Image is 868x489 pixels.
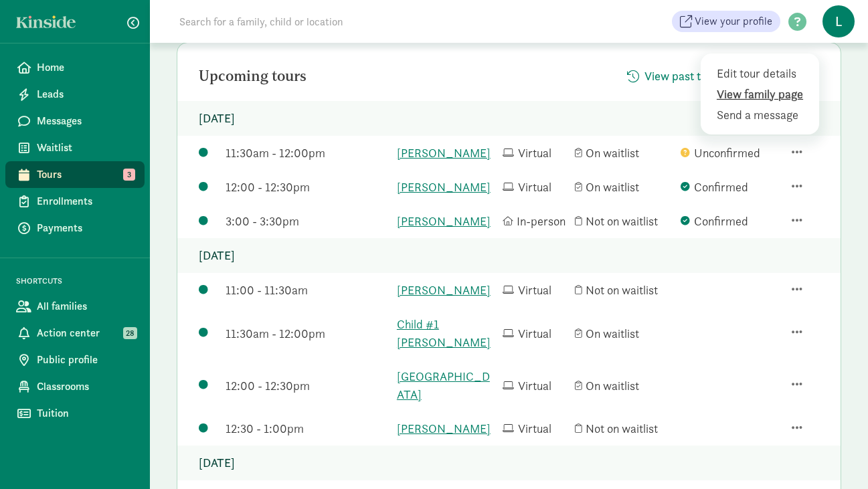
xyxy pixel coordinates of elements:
[397,178,496,196] a: [PERSON_NAME]
[575,281,674,299] div: Not on waitlist
[37,325,134,341] span: Action center
[5,293,145,320] a: All families
[575,178,674,196] div: On waitlist
[37,140,134,156] span: Waitlist
[5,400,145,427] a: Tuition
[5,215,145,241] a: Payments
[695,13,772,29] span: View your profile
[681,212,780,230] div: Confirmed
[822,5,855,37] span: L
[226,324,390,343] div: 11:30am - 12:00pm
[226,281,390,299] div: 11:00 - 11:30am
[681,144,780,162] div: Unconfirmed
[37,405,134,421] span: Tuition
[575,324,674,343] div: On waitlist
[177,238,841,273] p: [DATE]
[397,281,496,299] a: [PERSON_NAME]
[5,347,145,373] a: Public profile
[37,60,134,76] span: Home
[5,54,145,81] a: Home
[171,8,547,35] input: Search for a family, child or location
[5,320,145,347] a: Action center 28
[37,379,134,395] span: Classrooms
[503,419,569,437] div: Virtual
[503,144,569,162] div: Virtual
[801,425,868,489] iframe: Chat Widget
[616,69,734,84] a: View past tours
[37,298,134,314] span: All families
[397,212,496,230] a: [PERSON_NAME]
[37,86,134,102] span: Leads
[717,85,807,103] div: View family page
[397,367,496,403] a: [GEOGRAPHIC_DATA]
[575,212,674,230] div: Not on waitlist
[503,377,569,395] div: Virtual
[177,446,841,480] p: [DATE]
[199,68,307,84] h2: Upcoming tours
[503,324,569,343] div: Virtual
[397,144,496,162] a: [PERSON_NAME]
[37,220,134,236] span: Payments
[123,327,137,339] span: 28
[5,108,145,134] a: Messages
[644,67,723,85] span: View past tours
[575,144,674,162] div: On waitlist
[123,169,135,181] span: 3
[226,377,390,395] div: 12:00 - 12:30pm
[717,64,807,82] div: Edit tour details
[177,101,841,136] p: [DATE]
[503,212,569,230] div: In-person
[397,419,496,437] a: [PERSON_NAME]
[226,144,390,162] div: 11:30am - 12:00pm
[616,62,734,90] button: View past tours
[5,188,145,215] a: Enrollments
[5,161,145,188] a: Tours 3
[37,167,134,183] span: Tours
[397,315,496,351] a: Child #1 [PERSON_NAME]
[5,134,145,161] a: Waitlist
[681,178,780,196] div: Confirmed
[672,11,780,32] a: View your profile
[37,113,134,129] span: Messages
[575,377,674,395] div: On waitlist
[575,419,674,437] div: Not on waitlist
[717,106,807,124] div: Send a message
[503,178,569,196] div: Virtual
[5,81,145,108] a: Leads
[503,281,569,299] div: Virtual
[37,352,134,368] span: Public profile
[226,178,390,196] div: 12:00 - 12:30pm
[5,373,145,400] a: Classrooms
[37,193,134,209] span: Enrollments
[226,212,390,230] div: 3:00 - 3:30pm
[226,419,390,437] div: 12:30 - 1:00pm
